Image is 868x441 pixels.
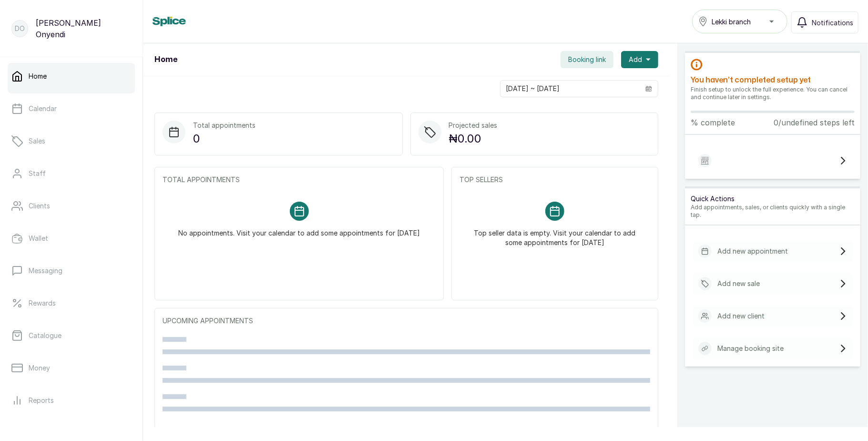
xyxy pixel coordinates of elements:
[8,355,135,381] a: Money
[629,55,642,64] span: Add
[717,246,788,256] p: Add new appointment
[29,201,50,211] p: Clients
[645,85,652,92] svg: calendar
[29,72,47,81] p: Home
[691,194,855,204] p: Quick Actions
[717,311,765,321] p: Add new client
[774,117,855,128] p: 0/undefined steps left
[29,298,56,308] p: Rewards
[36,17,131,40] p: [PERSON_NAME] Onyendi
[712,17,751,27] span: Lekki branch
[691,204,855,219] p: Add appointments, sales, or clients quickly with a single tap.
[621,51,658,68] button: Add
[178,221,420,238] p: No appointments. Visit your calendar to add some appointments for [DATE]
[791,11,858,33] button: Notifications
[193,121,255,130] p: Total appointments
[29,136,45,146] p: Sales
[29,396,54,405] p: Reports
[449,121,498,130] p: Projected sales
[8,322,135,349] a: Catalogue
[460,175,650,185] p: TOP SELLERS
[8,160,135,187] a: Staff
[8,387,135,414] a: Reports
[29,234,48,243] p: Wallet
[692,10,787,33] button: Lekki branch
[691,86,855,101] p: Finish setup to unlock the full experience. You can cancel and continue later in settings.
[8,257,135,284] a: Messaging
[8,95,135,122] a: Calendar
[8,128,135,154] a: Sales
[812,18,853,28] span: Notifications
[717,344,784,353] p: Manage booking site
[29,331,61,340] p: Catalogue
[8,225,135,252] a: Wallet
[691,74,855,86] h2: You haven’t completed setup yet
[29,363,50,373] p: Money
[163,316,650,326] p: UPCOMING APPOINTMENTS
[8,290,135,317] a: Rewards
[163,175,436,185] p: TOTAL APPOINTMENTS
[561,51,613,68] button: Booking link
[29,266,62,276] p: Messaging
[471,221,639,247] p: Top seller data is empty. Visit your calendar to add some appointments for [DATE]
[568,55,606,64] span: Booking link
[8,63,135,90] a: Home
[15,24,25,33] p: DO
[500,81,640,97] input: Select date
[717,279,760,288] p: Add new sale
[8,193,135,219] a: Clients
[154,54,177,65] h1: Home
[29,169,46,178] p: Staff
[29,104,57,113] p: Calendar
[691,117,735,128] p: % complete
[449,130,498,147] p: ₦0.00
[193,130,255,147] p: 0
